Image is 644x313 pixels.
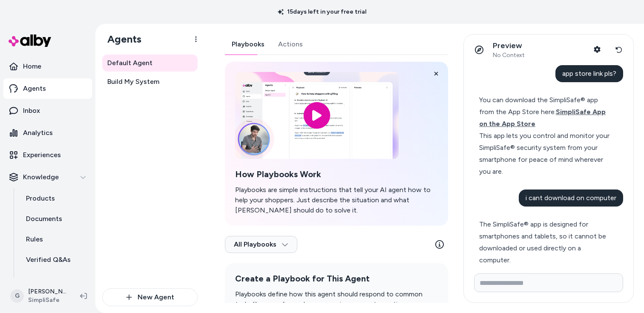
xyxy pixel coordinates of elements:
[479,130,611,178] div: This app lets you control and monitor your SimpliSafe® security system from your smartphone for p...
[273,8,371,16] p: 15 days left in your free trial
[26,255,71,265] p: Verified Q&As
[479,94,611,130] div: You can download the SimpliSafe® app from the App Store here:
[102,288,198,306] button: New Agent
[17,229,92,250] a: Rules
[17,270,92,290] a: Reviews
[526,194,616,202] span: i cant download on computer
[271,34,310,55] button: Actions
[5,282,73,310] button: G[PERSON_NAME]SimpliSafe
[102,73,198,90] a: Build My System
[3,101,92,121] a: Inbox
[235,273,438,284] h2: Create a Playbook for This Agent
[3,167,92,187] button: Knowledge
[23,61,41,72] p: Home
[3,123,92,143] a: Analytics
[235,169,438,180] h2: How Playbooks Work
[474,273,623,292] input: Write your prompt here
[9,34,51,47] img: alby Logo
[234,240,288,249] span: All Playbooks
[225,236,297,253] button: All Playbooks
[3,56,92,77] a: Home
[23,128,53,138] p: Analytics
[17,250,92,270] a: Verified Q&As
[17,209,92,229] a: Documents
[107,77,159,87] span: Build My System
[3,145,92,165] a: Experiences
[562,69,616,78] span: app store link pls?
[26,275,52,285] p: Reviews
[26,193,55,204] p: Products
[493,41,525,51] p: Preview
[23,172,59,182] p: Knowledge
[102,55,198,72] a: Default Agent
[107,58,152,68] span: Default Agent
[10,289,24,303] span: G
[28,296,66,304] span: SimpliSafe
[23,106,40,116] p: Inbox
[493,52,525,59] span: No Context
[479,218,611,266] div: The SimpliSafe® app is designed for smartphones and tablets, so it cannot be downloaded or used d...
[23,83,46,94] p: Agents
[26,214,62,224] p: Documents
[23,150,61,160] p: Experiences
[101,33,141,46] h1: Agents
[3,78,92,99] a: Agents
[26,234,43,244] p: Rules
[225,34,271,55] button: Playbooks
[28,287,66,296] p: [PERSON_NAME]
[17,188,92,209] a: Products
[235,185,438,215] p: Playbooks are simple instructions that tell your AI agent how to help your shoppers. Just describ...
